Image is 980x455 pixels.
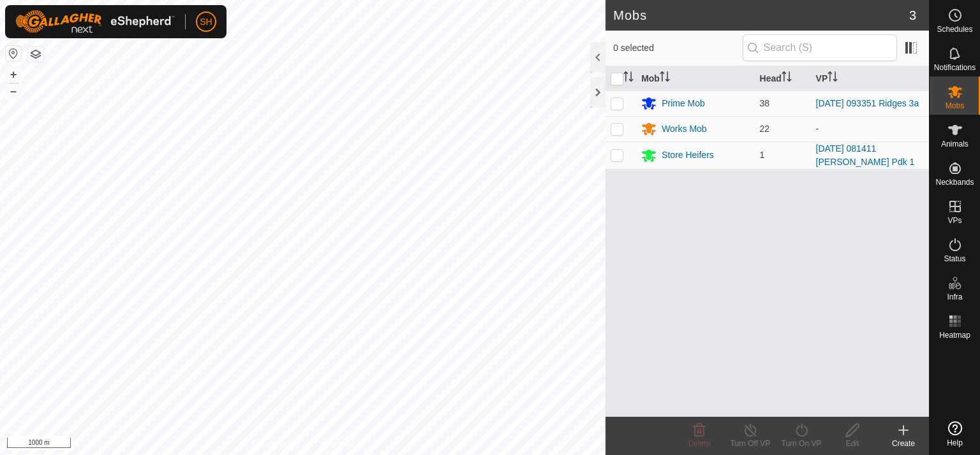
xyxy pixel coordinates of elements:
[28,47,43,62] button: Map Layers
[613,8,909,23] h2: Mobs
[946,102,964,110] span: Mobs
[878,438,929,449] div: Create
[253,438,301,450] a: Privacy Policy
[200,15,212,29] span: SH
[816,143,915,167] a: [DATE] 081411 [PERSON_NAME] Pdk 1
[935,178,974,186] span: Neckbands
[6,83,21,99] button: –
[613,41,742,55] span: 0 selected
[947,217,961,224] span: VPs
[743,34,897,61] input: Search (S)
[688,439,711,448] span: Delete
[760,124,770,134] span: 22
[662,97,705,110] div: Prime Mob
[782,73,792,83] p-sorticon: Activate to sort
[937,25,972,33] span: Schedules
[811,66,929,91] th: VP
[827,438,878,449] div: Edit
[760,98,770,108] span: 38
[662,122,707,136] div: Works Mob
[934,64,976,71] span: Notifications
[939,331,970,339] span: Heatmap
[828,73,838,83] p-sorticon: Activate to sort
[755,66,811,91] th: Head
[947,439,963,447] span: Help
[909,6,916,25] span: 3
[662,148,714,162] div: Store Heifers
[15,10,175,33] img: Gallagher Logo
[816,98,919,108] a: [DATE] 093351 Ridges 3a
[6,67,21,82] button: +
[930,416,980,452] a: Help
[811,116,929,141] td: -
[947,293,962,301] span: Infra
[725,438,776,449] div: Turn Off VP
[941,140,969,148] span: Animals
[636,66,754,91] th: Mob
[6,46,21,61] button: Reset Map
[660,73,670,83] p-sorticon: Activate to sort
[623,73,634,83] p-sorticon: Activate to sort
[315,438,353,450] a: Contact Us
[776,438,827,449] div: Turn On VP
[760,150,765,160] span: 1
[944,255,965,263] span: Status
